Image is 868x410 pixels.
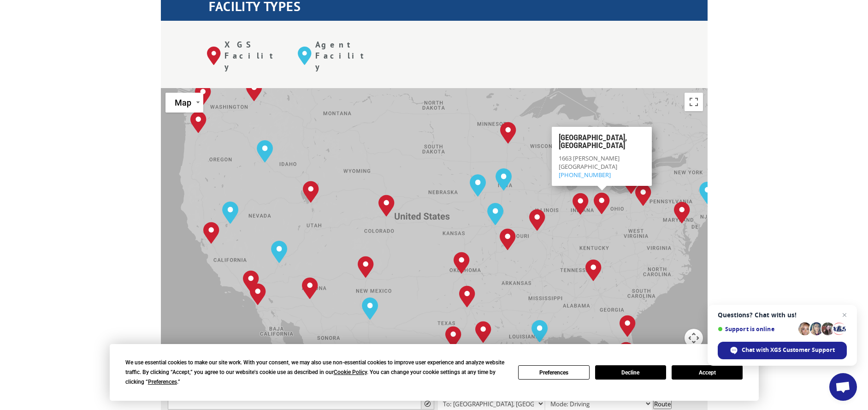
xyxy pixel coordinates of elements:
[165,93,203,113] button: Change map style
[518,365,589,380] button: Preferences
[125,358,507,387] div: We use essential cookies to make our site work. With your consent, we may also use non-essential ...
[442,322,465,352] div: San Antonio, TX
[358,294,382,323] div: El Paso, TX
[528,316,551,346] div: New Orleans, LA
[200,218,223,248] div: Tracy, CA
[642,130,648,137] span: Close
[718,342,847,359] div: Chat with XGS Customer Support
[455,282,479,311] div: Dallas, TX
[718,311,847,319] span: Questions? Chat with us!
[218,198,242,227] div: Reno, NV
[718,326,795,333] span: Support is online
[298,273,322,303] div: Phoenix, AZ
[492,165,515,194] div: Des Moines, IA
[496,118,520,148] div: Minneapolis, MN
[616,311,639,341] div: Jacksonville, FL
[267,237,291,267] div: Las Vegas, NV
[148,379,177,385] span: Preferences
[685,93,703,111] button: Toggle fullscreen view
[632,180,655,210] div: Pittsburgh, PA
[569,189,592,219] div: Indianapolis, IN
[246,279,270,309] div: San Diego, CA
[450,248,473,278] div: Oklahoma City, OK
[253,137,277,166] div: Boise, ID
[696,178,719,208] div: Elizabeth, NJ
[559,171,611,179] a: [PHONE_NUMBER]
[526,205,549,235] div: St. Louis, MO
[614,338,638,368] div: Lakeland, FL
[354,252,378,282] div: Albuquerque, NM
[552,160,575,190] div: Chicago, IL
[550,143,573,172] div: Milwaukee, WI
[224,39,284,72] p: XGS Facility
[670,198,694,227] div: Baltimore, MD
[559,133,645,154] h3: [GEOGRAPHIC_DATA], [GEOGRAPHIC_DATA]
[672,365,743,380] button: Accept
[595,365,666,380] button: Decline
[175,98,191,107] span: Map
[496,225,520,254] div: Springfield, MO
[829,373,857,401] div: Open chat
[375,191,398,220] div: Denver, CO
[187,107,210,137] div: Portland, OR
[425,401,431,407] span: 
[685,329,703,347] button: Map camera controls
[299,177,323,207] div: Salt Lake City, UT
[421,398,434,410] button: 
[472,317,495,347] div: Houston, TX
[559,154,645,179] p: 1663 [PERSON_NAME] [GEOGRAPHIC_DATA]
[334,369,367,375] span: Cookie Policy
[590,189,614,218] div: Dayton, OH
[466,171,490,200] div: Omaha, NE
[620,168,643,198] div: Cleveland, OH
[110,344,759,401] div: Cookie Consent Prompt
[242,76,266,105] div: Spokane, WA
[839,309,850,321] span: Close chat
[742,346,835,354] span: Chat with XGS Customer Support
[484,199,507,229] div: Kansas City, MO
[653,399,672,409] button: Route
[582,256,605,285] div: Tunnel Hill, GA
[315,39,375,72] p: Agent Facility
[239,267,263,296] div: Chino, CA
